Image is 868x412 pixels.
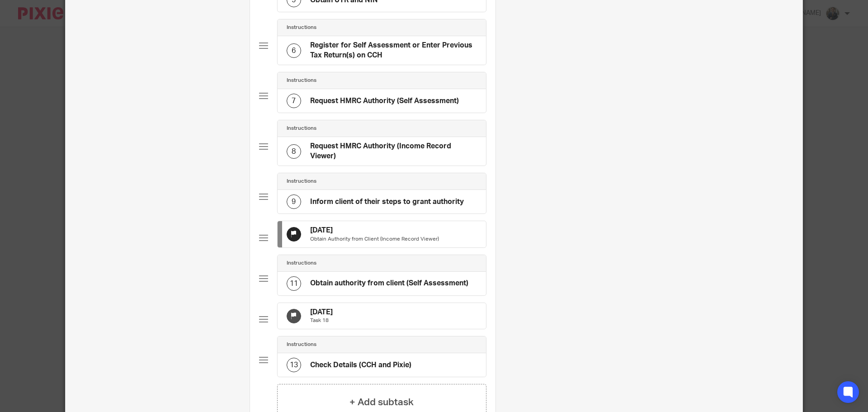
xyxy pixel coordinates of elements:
div: 13 [287,358,301,372]
p: Obtain Authority from Client (Income Record Viewer) [310,236,439,243]
h4: Check Details (CCH and Pixie) [310,360,411,370]
div: 11 [287,276,301,291]
h4: Instructions [287,341,316,348]
div: 9 [287,194,301,209]
p: Task 18 [310,317,333,324]
h4: Instructions [287,178,316,185]
h4: + Add subtask [349,395,414,409]
h4: Instructions [287,77,316,84]
h4: Instructions [287,125,316,132]
h4: Register for Self Assessment or Enter Previous Tax Return(s) on CCH [310,41,477,60]
div: 8 [287,144,301,159]
h4: Request HMRC Authority (Self Assessment) [310,96,459,106]
h4: Obtain authority from client (Self Assessment) [310,279,468,288]
h4: [DATE] [310,308,333,317]
div: 6 [287,43,301,58]
h4: Request HMRC Authority (Income Record Viewer) [310,142,477,161]
h4: [DATE] [310,226,439,235]
div: 7 [287,94,301,108]
h4: Inform client of their steps to grant authority [310,197,464,207]
h4: Instructions [287,260,316,267]
h4: Instructions [287,24,316,31]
